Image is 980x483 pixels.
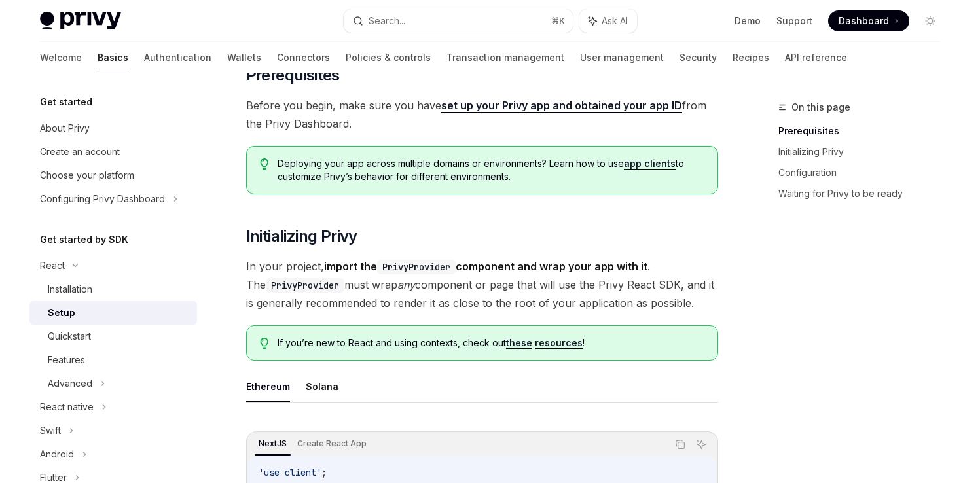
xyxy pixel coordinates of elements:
em: any [397,278,415,291]
a: Authentication [144,42,211,73]
a: app clients [624,158,676,170]
div: Create React App [293,436,371,452]
a: API reference [785,42,847,73]
span: Initializing Privy [246,226,357,247]
button: Search...⌘K [344,9,573,33]
a: Basics [98,42,128,73]
svg: Tip [260,158,269,170]
svg: Tip [260,338,269,349]
button: Ask AI [693,436,710,453]
div: Quickstart [48,329,91,344]
span: Before you begin, make sure you have from the Privy Dashboard. [246,96,718,133]
button: Solana [306,371,338,402]
a: Security [680,42,717,73]
a: Welcome [40,42,82,73]
a: Choose your platform [29,164,197,187]
span: ⌘ K [551,16,565,26]
a: About Privy [29,116,197,140]
a: Installation [29,277,197,301]
div: Setup [48,305,75,321]
div: Search... [369,13,405,29]
div: About Privy [40,120,90,136]
h5: Get started by SDK [40,232,128,247]
a: Create an account [29,140,197,164]
a: Demo [735,14,761,27]
div: Features [48,352,85,368]
code: PrivyProvider [266,278,344,293]
span: Deploying your app across multiple domains or environments? Learn how to use to customize Privy’s... [278,157,704,183]
div: Configuring Privy Dashboard [40,191,165,207]
a: Quickstart [29,325,197,348]
a: Configuration [778,162,951,183]
span: Prerequisites [246,65,340,86]
div: Android [40,446,74,462]
div: Swift [40,423,61,438]
button: Ask AI [579,9,637,33]
button: Ethereum [246,371,290,402]
a: Waiting for Privy to be ready [778,183,951,204]
a: Dashboard [828,10,909,31]
span: 'use client' [259,467,321,478]
strong: import the component and wrap your app with it [324,260,647,273]
h5: Get started [40,94,92,110]
a: Support [776,14,812,27]
div: NextJS [255,436,291,452]
span: In your project, . The must wrap component or page that will use the Privy React SDK, and it is g... [246,257,718,312]
div: Advanced [48,376,92,391]
span: On this page [791,99,850,115]
a: set up your Privy app and obtained your app ID [441,99,682,113]
a: Wallets [227,42,261,73]
a: Transaction management [446,42,564,73]
a: Recipes [733,42,769,73]
a: Initializing Privy [778,141,951,162]
span: Ask AI [602,14,628,27]
a: Features [29,348,197,372]
span: Dashboard [839,14,889,27]
span: ; [321,467,327,478]
img: light logo [40,12,121,30]
button: Toggle dark mode [920,10,941,31]
a: Prerequisites [778,120,951,141]
button: Copy the contents from the code block [672,436,689,453]
span: If you’re new to React and using contexts, check out ! [278,336,704,349]
div: Create an account [40,144,120,160]
code: PrivyProvider [377,260,456,274]
a: Setup [29,301,197,325]
div: Choose your platform [40,168,134,183]
a: resources [535,337,583,349]
div: React native [40,399,94,415]
a: these [506,337,532,349]
a: User management [580,42,664,73]
a: Policies & controls [346,42,431,73]
div: Installation [48,281,92,297]
div: React [40,258,65,274]
a: Connectors [277,42,330,73]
